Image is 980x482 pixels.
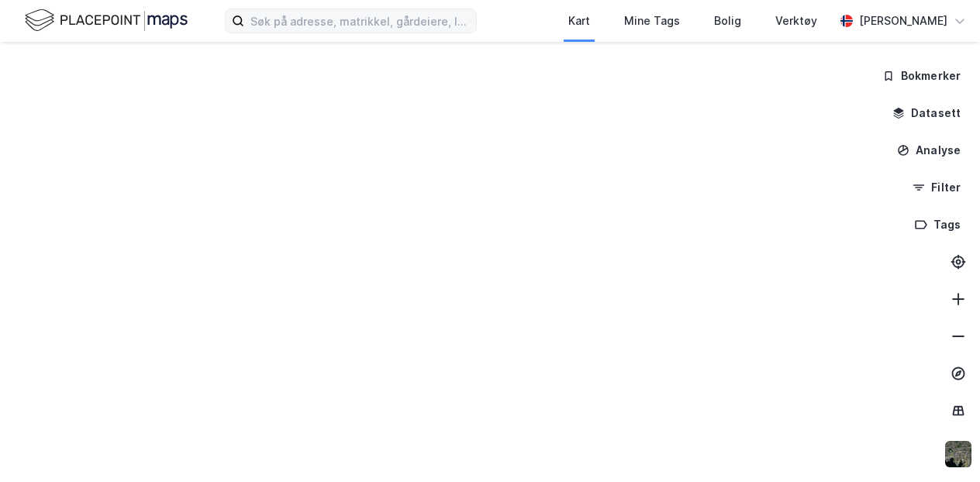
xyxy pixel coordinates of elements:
iframe: Chat Widget [902,408,980,482]
input: Søk på adresse, matrikkel, gårdeiere, leietakere eller personer [244,9,476,33]
div: Bolig [714,12,741,30]
div: Mine Tags [624,12,680,30]
div: [PERSON_NAME] [859,12,947,30]
div: Verktøy [775,12,817,30]
img: logo.f888ab2527a4732fd821a326f86c7f29.svg [25,7,188,34]
div: Kart [568,12,590,30]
